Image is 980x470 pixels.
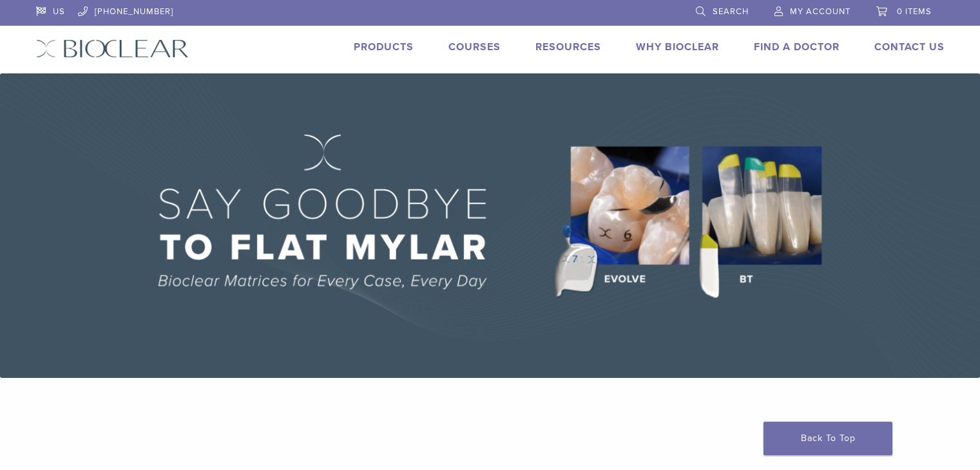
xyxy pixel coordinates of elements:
span: Search [713,6,749,17]
a: Contact Us [874,41,945,53]
a: Courses [448,41,501,53]
a: Resources [535,41,601,53]
a: Products [354,41,414,53]
span: My Account [790,6,850,17]
a: Back To Top [764,422,892,455]
img: Bioclear [36,39,189,58]
span: 0 items [897,6,932,17]
a: Why Bioclear [636,41,719,53]
a: Find A Doctor [754,41,840,53]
